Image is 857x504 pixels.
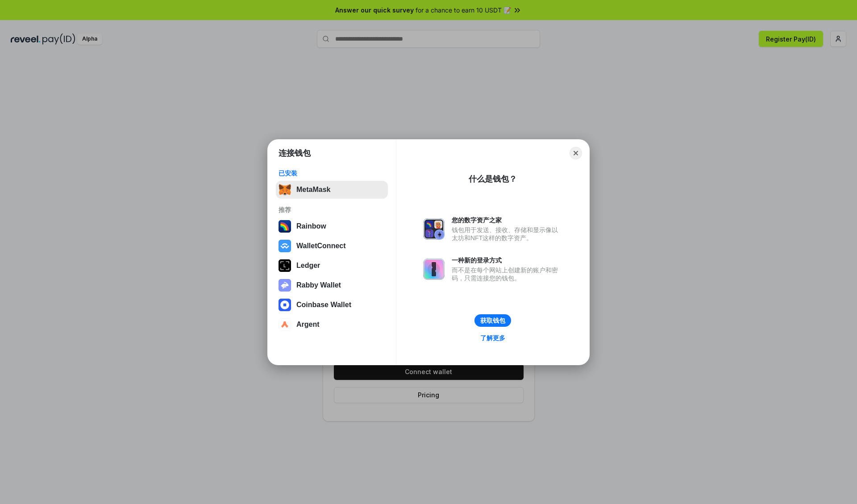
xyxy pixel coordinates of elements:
[279,148,311,158] h1: 连接钱包
[296,301,351,309] div: Coinbase Wallet
[480,317,505,325] div: 获取钱包
[279,240,291,252] img: svg+xml,%3Csvg%20width%3D%2228%22%20height%3D%2228%22%20viewBox%3D%220%200%2028%2028%22%20fill%3D...
[296,222,326,230] div: Rainbow
[276,217,388,235] button: Rainbow
[276,257,388,275] button: Ledger
[279,318,291,331] img: svg+xml,%3Csvg%20width%3D%2228%22%20height%3D%2228%22%20viewBox%3D%220%200%2028%2028%22%20fill%3D...
[296,281,341,289] div: Rabby Wallet
[570,147,582,159] button: Close
[296,242,346,250] div: WalletConnect
[423,218,445,240] img: svg+xml,%3Csvg%20xmlns%3D%22http%3A%2F%2Fwww.w3.org%2F2000%2Fsvg%22%20fill%3D%22none%22%20viewBox...
[279,299,291,311] img: svg+xml,%3Csvg%20width%3D%2228%22%20height%3D%2228%22%20viewBox%3D%220%200%2028%2028%22%20fill%3D...
[452,266,562,282] div: 而不是在每个网站上创建新的账户和密码，只需连接您的钱包。
[452,256,562,264] div: 一种新的登录方式
[276,237,388,255] button: WalletConnect
[469,174,517,184] div: 什么是钱包？
[279,169,385,177] div: 已安装
[475,332,511,344] a: 了解更多
[452,226,562,242] div: 钱包用于发送、接收、存储和显示像以太坊和NFT这样的数字资产。
[296,321,320,329] div: Argent
[276,316,388,333] button: Argent
[276,181,388,199] button: MetaMask
[474,314,511,327] button: 获取钱包
[480,334,505,342] div: 了解更多
[452,216,562,224] div: 您的数字资产之家
[279,183,291,196] img: svg+xml,%3Csvg%20fill%3D%22none%22%20height%3D%2233%22%20viewBox%3D%220%200%2035%2033%22%20width%...
[276,296,388,314] button: Coinbase Wallet
[296,186,330,194] div: MetaMask
[276,276,388,294] button: Rabby Wallet
[279,279,291,292] img: svg+xml,%3Csvg%20xmlns%3D%22http%3A%2F%2Fwww.w3.org%2F2000%2Fsvg%22%20fill%3D%22none%22%20viewBox...
[423,258,445,280] img: svg+xml,%3Csvg%20xmlns%3D%22http%3A%2F%2Fwww.w3.org%2F2000%2Fsvg%22%20fill%3D%22none%22%20viewBox...
[279,220,291,233] img: svg+xml,%3Csvg%20width%3D%22120%22%20height%3D%22120%22%20viewBox%3D%220%200%20120%20120%22%20fil...
[279,259,291,272] img: svg+xml,%3Csvg%20xmlns%3D%22http%3A%2F%2Fwww.w3.org%2F2000%2Fsvg%22%20width%3D%2228%22%20height%3...
[279,206,385,214] div: 推荐
[296,262,320,270] div: Ledger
